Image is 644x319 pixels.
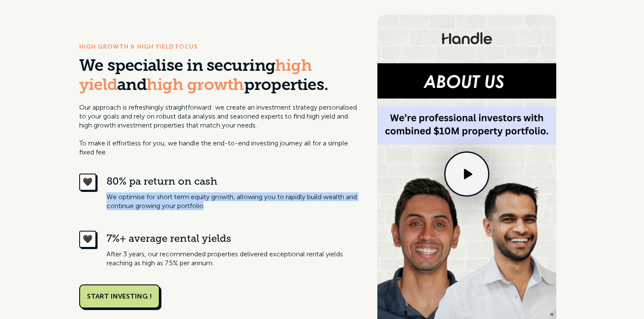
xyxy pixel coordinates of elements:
p: We optimise for short term equity growth, allowing you to rapidly build wealth and continue growi... [106,192,360,210]
div: 80% pa return on cash [106,174,360,189]
div: 🖤 [83,235,93,244]
span: high growth [147,78,244,94]
div: HIGH GROWTH & HIGH YIELD FOCUS [79,42,360,52]
div: 🖤 [83,178,93,186]
div: 7%+ average rental yields [106,231,360,246]
p: Our approach is refreshingly straightforward: we create an investment strategy personalised to yo... [79,103,360,157]
h3: We specialise in securing and properties. [79,57,360,96]
p: After 3 years, our recommended properties delivered exceptional rental yields reaching as high as... [106,249,360,267]
a: START INVESTING ! [79,284,160,308]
